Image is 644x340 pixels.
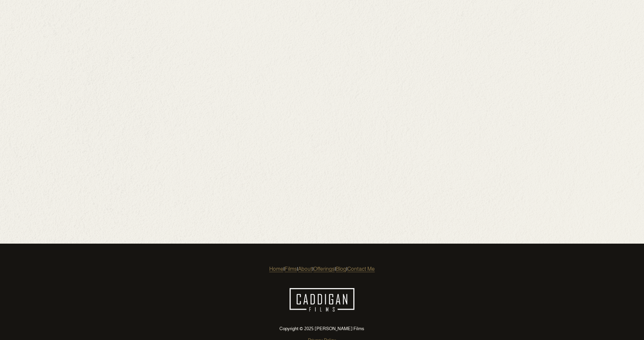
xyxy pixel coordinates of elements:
[313,265,335,273] a: Offerings
[336,265,346,273] a: Blog
[269,265,283,273] a: Home
[232,265,412,273] p: | | | | |
[232,325,412,333] p: Copyright © 2025 [PERSON_NAME] Films
[284,265,297,273] a: Films
[347,265,375,273] a: Contact Me
[298,265,312,273] a: About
